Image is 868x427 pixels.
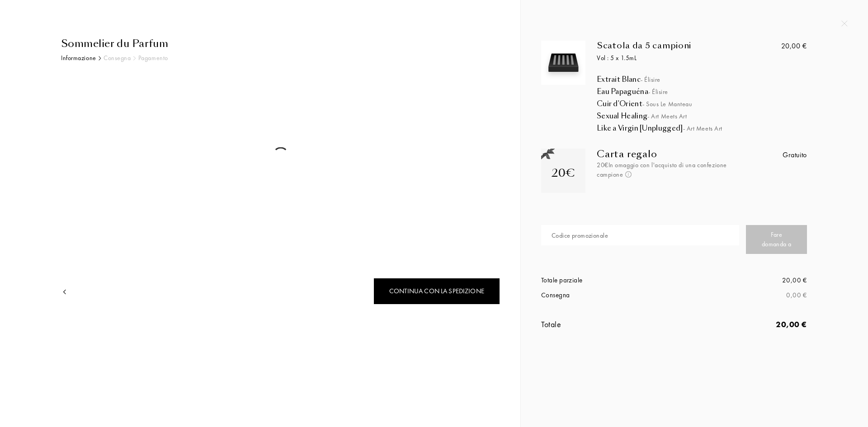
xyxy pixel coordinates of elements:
[541,149,555,160] img: gift_n.png
[674,318,807,330] div: 20,00 €
[783,150,807,160] div: Gratuito
[541,275,674,286] div: Totale parziale
[597,112,829,121] div: Sexual Healing
[674,275,807,286] div: 20,00 €
[61,53,96,63] div: Informazione
[552,231,608,240] div: Codice promozionale
[597,149,741,160] div: Carta regalo
[99,56,101,61] img: arr_black.svg
[597,75,829,84] div: Extrait Blanc
[61,288,68,296] img: arrow.png
[543,43,583,83] img: box_5.svg
[597,99,829,108] div: Cuir d'Orient
[841,20,848,27] img: quit_onboard.svg
[597,160,741,179] div: 20€ In omaggio con l'acquisto di una confezione campione
[781,41,807,52] div: 20,00 €
[597,87,829,96] div: Eau Papaguéna
[138,53,168,63] div: Pagamento
[597,124,829,133] div: Like a Virgin [Unplugged]
[746,225,807,254] div: Fare domanda a
[641,75,660,84] span: - Élisire
[625,171,632,178] img: info_voucher.png
[648,88,668,96] span: - Élisire
[647,112,687,120] span: - Art Meets Art
[61,36,500,51] div: Sommelier du Parfum
[541,318,674,330] div: Totale
[104,53,131,63] div: Consegna
[683,124,722,132] span: - Art Meets Art
[133,56,136,61] img: arr_grey.svg
[541,290,674,300] div: Consegna
[642,100,693,108] span: - Sous le Manteau
[597,41,763,51] div: Scatola da 5 campioni
[373,278,500,305] div: Continua con la spedizione
[597,53,763,63] div: Vol : 5 x 1.5mL
[674,290,807,300] div: 0,00 €
[552,165,575,181] div: 20€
